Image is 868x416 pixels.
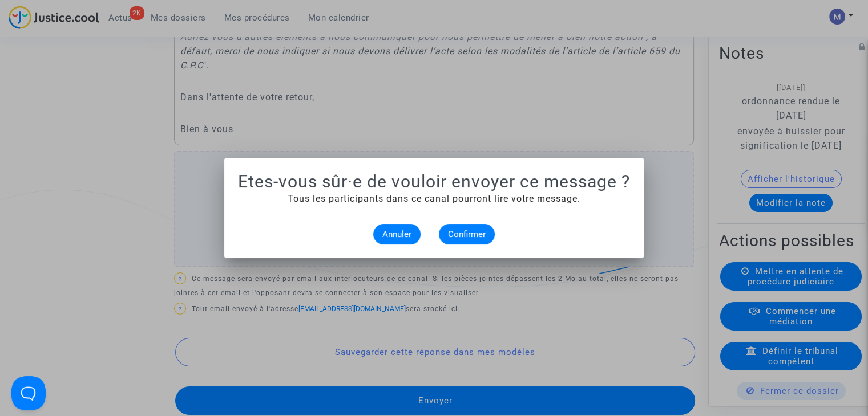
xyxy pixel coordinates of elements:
h1: Etes-vous sûr·e de vouloir envoyer ce message ? [238,172,630,192]
button: Confirmer [439,224,495,244]
span: Tous les participants dans ce canal pourront lire votre message. [288,193,580,204]
button: Annuler [373,224,421,244]
span: Annuler [382,229,411,239]
span: Confirmer [448,229,486,239]
iframe: Help Scout Beacon - Open [11,376,46,410]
